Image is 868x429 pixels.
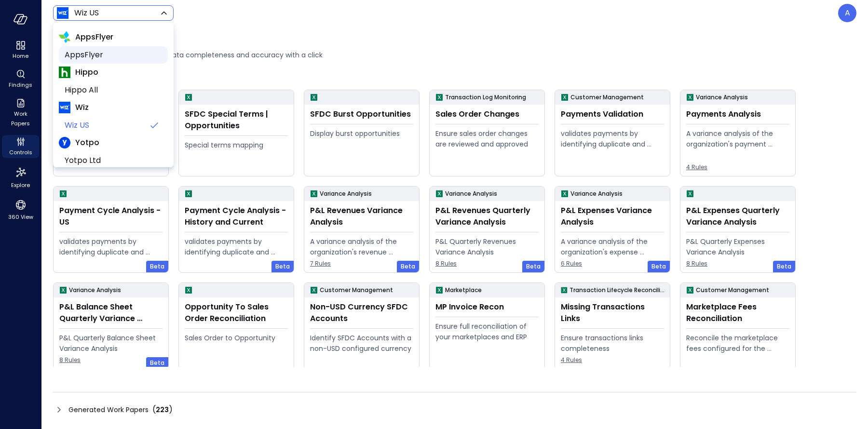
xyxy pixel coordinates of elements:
img: Wiz [59,102,70,113]
span: Yotpo Ltd [65,155,160,166]
span: Wiz [75,102,89,113]
li: Hippo All [59,81,168,99]
li: Wiz US [59,117,168,134]
img: AppsFlyer [59,31,70,43]
img: Hippo [59,67,70,78]
li: AppsFlyer [59,46,168,64]
span: Hippo All [65,84,160,96]
li: Yotpo Ltd [59,152,168,169]
span: Yotpo [75,137,99,148]
img: Yotpo [59,137,70,148]
span: AppsFlyer [65,49,160,61]
span: Wiz US [65,120,145,131]
span: Hippo [75,67,98,78]
span: AppsFlyer [75,31,113,43]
